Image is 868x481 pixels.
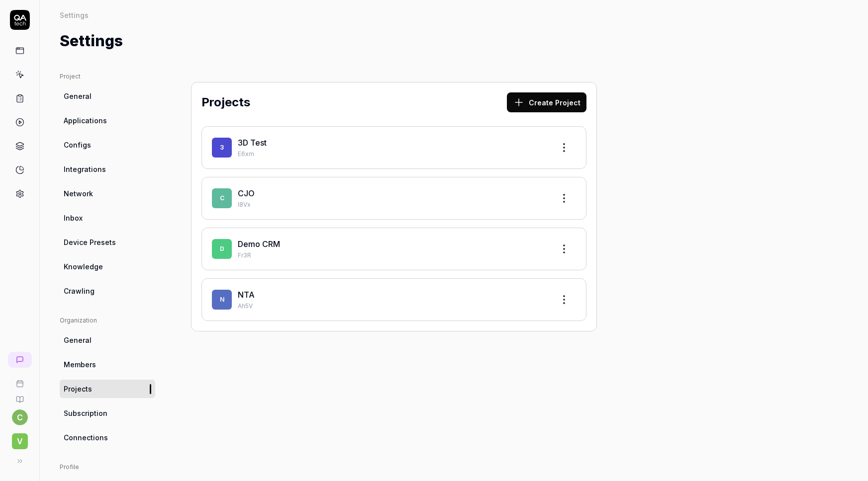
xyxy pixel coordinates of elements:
[238,302,546,311] p: Ah5V
[64,432,108,443] span: Connections
[60,282,155,300] a: Crawling
[238,188,255,198] a: CJO
[64,188,93,199] span: Network
[60,184,155,203] a: Network
[4,388,35,403] a: Documentation
[238,290,255,300] a: NTA
[201,93,250,111] h2: Projects
[60,463,155,472] div: Profile
[64,359,96,370] span: Members
[8,352,32,368] a: New conversation
[64,286,95,296] span: Crawling
[64,164,106,174] span: Integrations
[64,261,103,272] span: Knowledge
[12,433,28,449] span: V
[64,335,92,345] span: General
[64,384,92,394] span: Projects
[4,425,35,451] button: V
[60,316,155,325] div: Organization
[12,409,28,425] button: c
[60,257,155,276] a: Knowledge
[60,233,155,251] a: Device Presets
[64,91,92,101] span: General
[60,72,155,81] div: Project
[212,290,232,310] span: N
[60,87,155,105] a: General
[238,138,267,148] a: 3D Test
[238,150,546,159] p: E6xm
[60,160,155,178] a: Integrations
[238,239,280,249] a: Demo CRM
[60,10,89,20] div: Settings
[60,209,155,227] a: Inbox
[4,372,35,388] a: Book a call with us
[64,213,83,223] span: Inbox
[60,136,155,154] a: Configs
[60,428,155,447] a: Connections
[60,380,155,398] a: Projects
[60,331,155,349] a: General
[64,237,116,247] span: Device Presets
[238,200,546,209] p: l8Vx
[64,115,107,126] span: Applications
[60,111,155,130] a: Applications
[212,239,232,259] span: D
[507,92,586,112] button: Create Project
[212,138,232,158] span: 3
[60,30,123,52] h1: Settings
[60,404,155,422] a: Subscription
[238,251,546,260] p: Fr3R
[64,140,91,150] span: Configs
[212,188,232,208] span: C
[64,408,107,418] span: Subscription
[60,355,155,374] a: Members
